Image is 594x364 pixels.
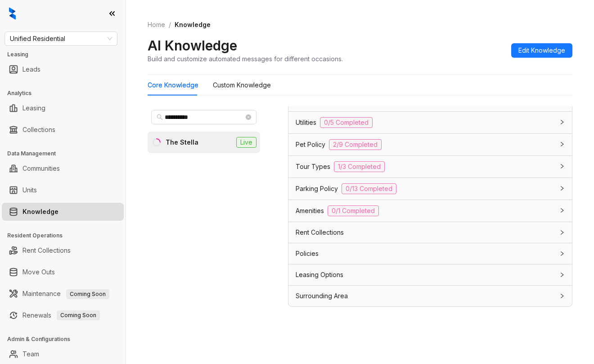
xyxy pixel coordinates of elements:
span: Rent Collections [296,227,344,237]
span: Amenities [296,206,324,216]
h3: Leasing [7,50,126,59]
span: close-circle [246,114,251,120]
img: logo [9,7,16,20]
li: Move Outs [2,263,124,281]
span: collapsed [559,230,565,235]
div: Build and customize automated messages for different occasions. [148,54,343,64]
a: Move Outs [22,263,55,281]
span: collapsed [559,164,565,169]
span: Parking Policy [296,184,338,194]
a: Rent Collections [22,241,71,259]
div: Utilities0/5 Completed [288,112,572,133]
span: Coming Soon [57,310,100,320]
span: 1/3 Completed [334,161,385,172]
div: Surrounding Area [288,286,572,306]
li: Renewals [2,306,124,324]
span: collapsed [559,141,565,147]
li: / [169,20,171,30]
a: Home [146,20,167,30]
div: The Stella [166,137,198,147]
a: Team [22,345,39,363]
span: Surrounding Area [296,291,348,301]
a: Communities [22,159,60,177]
span: Utilities [296,118,316,127]
span: collapsed [559,119,565,125]
span: collapsed [559,293,565,299]
span: collapsed [559,251,565,256]
a: Knowledge [22,203,58,221]
div: Pet Policy2/9 Completed [288,134,572,155]
h3: Resident Operations [7,232,126,240]
span: 0/13 Completed [342,183,396,194]
div: Policies [288,243,572,264]
h3: Admin & Configurations [7,335,126,343]
span: Tour Types [296,162,330,172]
span: 0/5 Completed [320,117,373,128]
li: Rent Collections [2,241,124,259]
span: collapsed [559,272,565,278]
div: Parking Policy0/13 Completed [288,178,572,200]
li: Leasing [2,99,124,117]
span: 0/1 Completed [328,205,379,216]
a: Leasing [22,99,45,117]
span: Leasing Options [296,270,343,280]
span: Live [236,137,256,148]
span: Edit Knowledge [518,45,565,55]
a: Leads [22,60,40,78]
li: Maintenance [2,285,124,303]
span: 2/9 Completed [329,139,382,150]
span: collapsed [559,186,565,191]
span: search [157,114,163,120]
div: Leasing Options [288,264,572,285]
span: Coming Soon [66,289,109,299]
div: Custom Knowledge [213,80,271,90]
span: Policies [296,249,319,259]
h2: AI Knowledge [148,37,237,54]
li: Collections [2,121,124,139]
a: Units [22,181,37,199]
li: Team [2,345,124,363]
div: Amenities0/1 Completed [288,200,572,222]
h3: Analytics [7,89,126,97]
li: Knowledge [2,203,124,221]
li: Units [2,181,124,199]
div: Rent Collections [288,222,572,243]
span: Pet Policy [296,140,325,150]
a: Collections [22,121,55,139]
li: Communities [2,159,124,177]
h3: Data Management [7,150,126,158]
a: RenewalsComing Soon [22,306,100,324]
li: Leads [2,60,124,78]
div: Core Knowledge [148,80,198,90]
button: Edit Knowledge [511,43,572,58]
span: Unified Residential [10,32,112,45]
span: Knowledge [175,21,211,28]
span: collapsed [559,208,565,213]
div: Tour Types1/3 Completed [288,156,572,177]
